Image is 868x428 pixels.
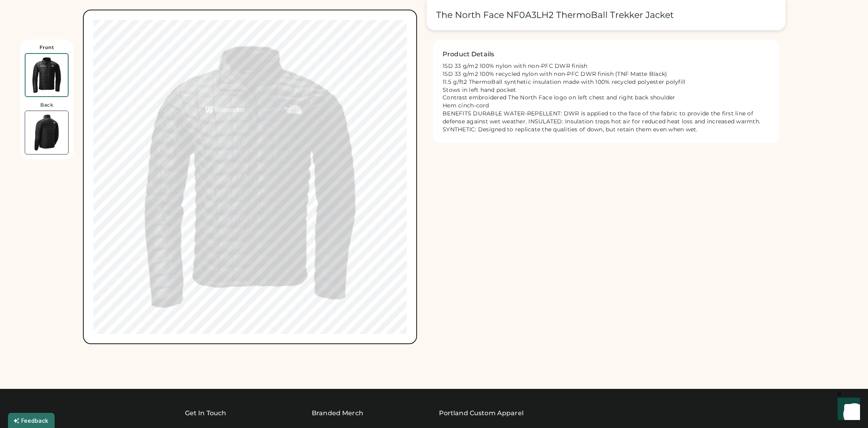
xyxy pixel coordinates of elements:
[40,102,53,108] div: Back
[26,54,68,96] img: The North Face NF0A3LH2 Tnf Black Front Thumbnail
[312,408,363,418] div: Branded Merch
[436,10,674,21] h1: The North Face NF0A3LH2 ThermoBall Trekker Jacket
[39,44,54,51] div: Front
[443,50,494,59] h2: Product Details
[25,111,68,154] img: The North Face NF0A3LH2 Tnf Black Back Thumbnail
[439,408,524,418] a: Portland Custom Apparel
[185,408,226,418] div: Get In Touch
[443,62,770,134] div: 15D 33 g/m2 100% nylon with non-PFC DWR finish 15D 33 g/m2 100% recycled nylon with non-PFC DWR f...
[830,392,864,426] iframe: Front Chat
